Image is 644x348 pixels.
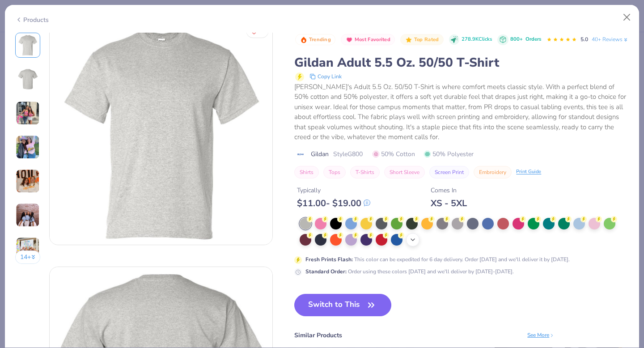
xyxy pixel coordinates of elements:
div: Similar Products [294,331,342,340]
button: T-Shirts [350,166,380,178]
div: [PERSON_NAME]'s Adult 5.5 Oz. 50/50 T-Shirt is where comfort meets classic style. With a perfect ... [294,82,629,142]
img: brand logo [294,151,306,158]
button: Badge Button [341,34,395,46]
strong: Fresh Prints Flash : [305,256,353,263]
span: 50% Polyester [424,149,474,159]
div: 5.0 Stars [547,33,577,47]
div: Typically [297,186,370,195]
span: Gildan [311,149,329,159]
span: Most Favorited [355,37,390,42]
img: Top Rated sort [405,36,412,43]
div: $ 11.00 - $ 19.00 [297,198,370,209]
span: 50% Cotton [373,149,415,159]
img: User generated content [16,169,40,193]
div: This color can be expedited for 6 day delivery. Order [DATE] and we'll deliver it by [DATE]. [305,255,570,263]
button: Close [619,9,636,26]
img: User generated content [16,237,40,261]
span: Style G800 [333,149,363,159]
button: Short Sleeve [384,166,425,178]
img: Trending sort [300,36,307,43]
img: Front [50,22,272,245]
button: Switch to This [294,294,391,316]
div: XS - 5XL [431,198,467,209]
button: copy to clipboard [307,71,344,82]
span: Top Rated [414,37,439,42]
span: Orders [525,36,541,42]
a: 40+ Reviews [592,35,629,43]
span: Trending [309,37,331,42]
div: Order using these colors [DATE] and we'll deliver by [DATE]-[DATE]. [305,267,514,276]
img: User generated content [16,135,40,159]
button: Shirts [294,166,319,178]
img: Most Favorited sort [346,36,353,43]
span: 278.9K Clicks [462,36,492,43]
strong: Standard Order : [305,268,347,275]
button: 14+ [15,250,41,264]
img: User generated content [16,101,40,125]
button: Tops [323,166,346,178]
div: Products [15,15,49,25]
div: Comes In [431,186,467,195]
button: Badge Button [400,34,443,46]
button: Screen Print [429,166,469,178]
div: Print Guide [516,168,541,176]
button: Badge Button [295,34,335,46]
div: 800+ [510,36,541,43]
div: Gildan Adult 5.5 Oz. 50/50 T-Shirt [294,54,629,71]
img: User generated content [16,203,40,227]
span: 25 [259,29,264,34]
img: Front [17,34,38,56]
img: Back [17,68,38,90]
div: See More [527,331,555,339]
button: Embroidery [474,166,512,178]
span: 5.0 [580,36,588,43]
